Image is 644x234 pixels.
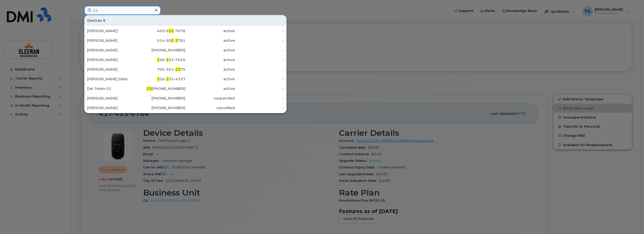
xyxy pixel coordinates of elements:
[166,77,169,81] span: 3
[175,67,180,72] span: 23
[87,76,136,82] div: [PERSON_NAME] Data
[175,38,178,43] span: 3
[85,55,286,64] a: [PERSON_NAME]226-332-7625active-
[185,38,235,43] div: active
[136,105,186,110] div: [PHONE_NUMBER]
[85,26,286,35] a: [PERSON_NAME]403-923-7076active-
[235,48,284,53] div: -
[185,86,235,91] div: active
[185,76,235,82] div: active
[85,103,286,112] a: [PERSON_NAME][PHONE_NUMBER]cancelled-
[235,67,284,72] div: -
[87,48,136,53] div: [PERSON_NAME]
[235,57,284,62] div: -
[185,96,235,101] div: suspended
[169,29,174,33] span: 23
[235,105,284,110] div: -
[84,6,161,15] input: Find something...
[87,28,136,33] div: [PERSON_NAME]
[136,38,186,43] div: 514-60 - 791
[146,86,152,91] span: 23
[85,36,286,45] a: [PERSON_NAME]514-602-3791active-
[185,57,235,62] div: active
[185,105,235,110] div: cancelled
[85,84,286,93] a: Del Telem 0123[PHONE_NUMBER]active-
[87,86,136,91] div: Del Telem 01
[166,57,169,62] span: 3
[157,57,160,62] span: 2
[87,105,136,110] div: [PERSON_NAME]
[235,28,284,33] div: -
[136,48,186,53] div: [PHONE_NUMBER]
[185,67,235,72] div: active
[136,96,186,101] div: [PHONE_NUMBER]
[136,86,186,91] div: [PHONE_NUMBER]
[103,18,105,23] span: 9
[136,67,186,72] div: 705-351- 75
[235,86,284,91] div: -
[87,67,136,72] div: [PERSON_NAME]
[85,94,286,103] a: [PERSON_NAME][PHONE_NUMBER]suspended-
[171,38,174,43] span: 2
[235,38,284,43] div: -
[136,76,186,82] div: 26- 32-4327
[85,65,286,74] a: [PERSON_NAME]705-351-2375active-
[136,28,186,33] div: 403-9 -7076
[85,46,286,55] a: [PERSON_NAME][PHONE_NUMBER]active-
[87,38,136,43] div: [PERSON_NAME]
[235,76,284,82] div: -
[87,57,136,62] div: [PERSON_NAME]
[235,96,284,101] div: -
[185,28,235,33] div: active
[85,74,286,84] a: [PERSON_NAME] Data226-332-4327active-
[136,57,186,62] div: 26- 32-7625
[185,48,235,53] div: active
[87,96,136,101] div: [PERSON_NAME]
[157,77,160,81] span: 2
[85,16,286,25] div: Devices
